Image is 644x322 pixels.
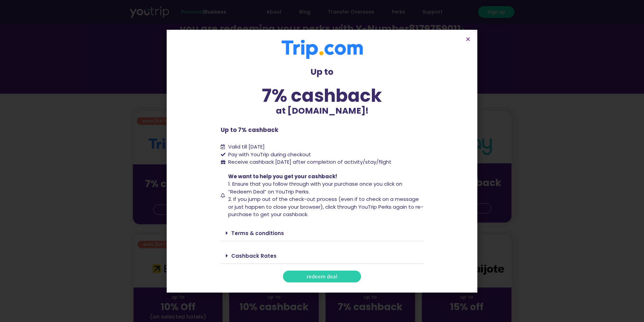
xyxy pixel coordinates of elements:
[228,173,337,180] span: We want to help you get your cashback!
[228,180,402,195] span: 1. Ensure that you follow through with your purchase once you click on “Redeem Deal” on YouTrip P...
[221,248,424,264] div: Cashback Rates
[221,87,424,105] div: 7% cashback
[221,126,278,134] b: Up to 7% cashback
[231,230,284,237] a: Terms & conditions
[283,271,361,282] a: redeem deal
[228,195,423,218] span: 2. If you jump out of the check-out process (even if to check on a message or just happen to clos...
[221,225,424,241] div: Terms & conditions
[231,252,277,259] a: Cashback Rates
[226,151,311,159] span: Pay with YouTrip during checkout
[228,143,265,150] span: Valid till [DATE]
[307,274,337,279] span: redeem deal
[228,158,391,165] span: Receive cashback [DATE] after completion of activity/stay/flight
[221,66,424,78] p: Up to
[466,37,471,42] a: Close
[221,105,424,117] p: at [DOMAIN_NAME]!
